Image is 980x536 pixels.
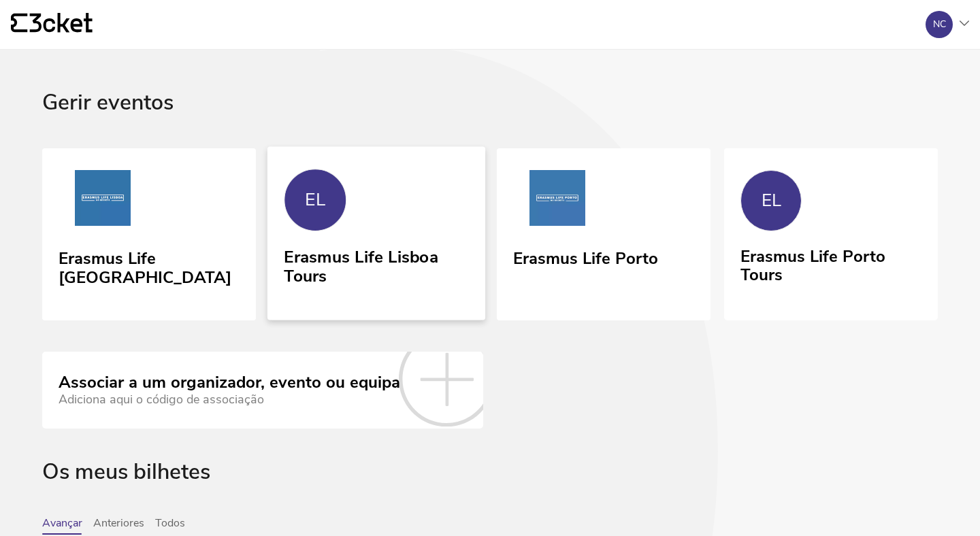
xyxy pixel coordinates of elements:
[284,242,468,286] div: Erasmus Life Lisboa Tours
[42,352,483,428] a: Associar a um organizador, evento ou equipa Adiciona aqui o código de associação
[762,190,781,211] div: EL
[724,148,938,318] a: EL Erasmus Life Porto Tours
[59,373,400,392] div: Associar a um organizador, evento ou equipa
[59,244,240,287] div: Erasmus Life [GEOGRAPHIC_DATA]
[267,146,485,320] a: EL Erasmus Life Lisboa Tours
[11,14,27,33] g: {' '}
[59,392,400,407] div: Adiciona aqui o código de associação
[740,242,921,285] div: Erasmus Life Porto Tours
[42,90,938,148] div: Gerir eventos
[155,517,185,535] button: Todos
[513,170,602,231] img: Erasmus Life Porto
[11,13,93,36] a: {' '}
[42,517,82,535] button: Avançar
[513,244,658,269] div: Erasmus Life Porto
[497,148,710,321] a: Erasmus Life Porto Erasmus Life Porto
[42,460,938,518] div: Os meus bilhetes
[933,19,946,30] div: NC
[59,170,147,231] img: Erasmus Life Lisboa
[305,190,325,210] div: EL
[42,148,256,321] a: Erasmus Life Lisboa Erasmus Life [GEOGRAPHIC_DATA]
[93,517,144,535] button: Anteriores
